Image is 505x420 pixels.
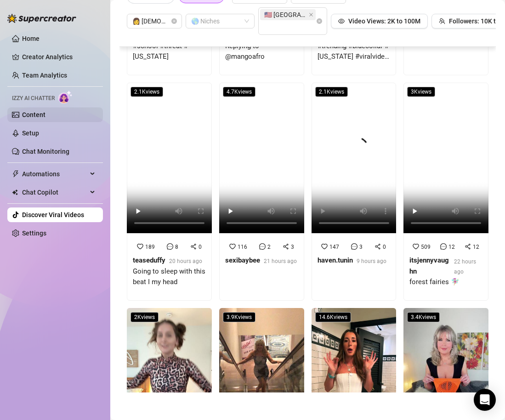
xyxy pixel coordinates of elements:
[145,244,155,250] span: 189
[331,14,428,28] button: Video Views: 2K to 100M
[127,83,212,301] a: 2.1Kviews18980teaseduffy20 hours agoGoing to sleep with this beat I my head
[169,258,202,264] span: 20 hours ago
[260,9,316,20] span: 🇺🇸 United States
[409,277,482,288] div: forest fairies 🧚🏼‍♀️
[133,266,206,288] div: Going to sleep with this beat I my head
[133,41,206,62] div: #school #threat #[US_STATE]
[407,312,440,322] span: 3.4K views
[12,189,18,196] img: Chat Copilot
[383,244,386,250] span: 0
[448,244,455,250] span: 12
[12,94,55,103] span: Izzy AI Chatter
[454,258,476,275] span: 22 hours ago
[131,87,163,97] span: 2.1K views
[58,90,73,104] img: AI Chatter
[318,41,391,62] div: #trending #bluecollar #[US_STATE] #viralvideo #fyp #viraltiktok #oldermen #viral #august #fypシ
[312,83,397,301] a: 2.1Kviews14730haven.tunin9 hours ago
[338,18,345,24] span: eye
[465,243,471,250] span: share-alt
[132,14,176,28] span: 👩 Female
[238,244,247,250] span: 116
[407,87,435,97] span: 3K views
[315,312,351,322] span: 14.6K views
[223,312,255,322] span: 3.9K views
[175,244,178,250] span: 8
[22,211,84,218] a: Discover Viral Videos
[22,230,46,237] a: Settings
[440,243,447,250] span: message
[199,244,202,250] span: 0
[348,17,420,25] span: Video Views: 2K to 100M
[137,243,143,250] span: heart
[22,129,39,137] a: Setup
[473,244,479,250] span: 12
[171,18,177,24] span: close-circle
[223,87,255,97] span: 4.7K views
[264,10,307,20] span: 🇺🇸 [GEOGRAPHIC_DATA]
[421,244,431,250] span: 509
[229,243,236,250] span: heart
[413,243,419,250] span: heart
[318,256,353,264] strong: haven.tunin
[225,256,260,264] strong: sexibaybee
[329,244,339,250] span: 147
[12,170,19,178] span: thunderbolt
[409,256,449,275] strong: itsjennyvaughn
[357,258,386,264] span: 9 hours ago
[374,243,381,250] span: share-alt
[190,243,197,250] span: share-alt
[403,83,488,301] a: 3Kviews5091212itsjennyvaughn22 hours agoforest fairies 🧚🏼‍♀️
[359,244,363,250] span: 3
[264,258,297,264] span: 21 hours ago
[225,41,298,62] div: Replying to @mangoafro
[133,256,165,264] strong: teaseduffy
[22,185,87,200] span: Chat Copilot
[219,83,304,301] a: 4.7Kviews11623sexibaybee21 hours ago
[22,148,69,155] a: Chat Monitoring
[167,243,173,250] span: message
[131,312,159,322] span: 2K views
[317,18,322,24] span: close-circle
[474,389,496,411] div: Open Intercom Messenger
[7,14,76,23] img: logo-BBDzfeDw.svg
[351,243,357,250] span: message
[22,111,45,118] a: Content
[439,18,445,24] span: team
[22,167,87,181] span: Automations
[291,244,294,250] span: 3
[309,12,313,17] span: close
[321,243,328,250] span: heart
[22,50,96,64] a: Creator Analytics
[283,243,289,250] span: share-alt
[267,244,271,250] span: 2
[259,243,266,250] span: message
[22,72,67,79] a: Team Analytics
[315,87,348,97] span: 2.1K views
[22,35,40,42] a: Home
